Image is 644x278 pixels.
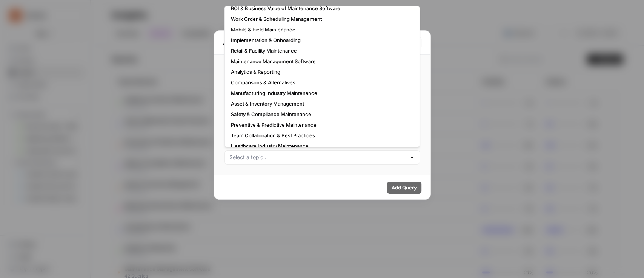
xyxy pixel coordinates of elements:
input: Select a topic... [229,154,406,161]
span: Safety & Compliance Maintenance [231,110,410,118]
span: Mobile & Field Maintenance [231,26,410,33]
span: Add Query [392,184,417,191]
span: Comparisons & Alternatives [231,79,410,86]
span: ROI & Business Value of Maintenance Software [231,5,410,12]
span: Manufacturing Industry Maintenance [231,89,410,97]
span: Maintenance Management Software [231,57,410,65]
span: Asset & Inventory Management [231,100,410,107]
h2: Add Query [223,37,405,48]
button: Add Query [387,182,421,194]
span: Implementation & Onboarding [231,36,410,44]
span: Preventive & Predictive Maintenance [231,121,410,129]
span: Team Collaboration & Best Practices [231,132,410,139]
span: Healthcare Industry Maintenance [231,142,410,150]
span: Retail & Facility Maintenance [231,47,410,54]
span: Work Order & Scheduling Management [231,15,410,23]
span: Analytics & Reporting [231,68,410,76]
